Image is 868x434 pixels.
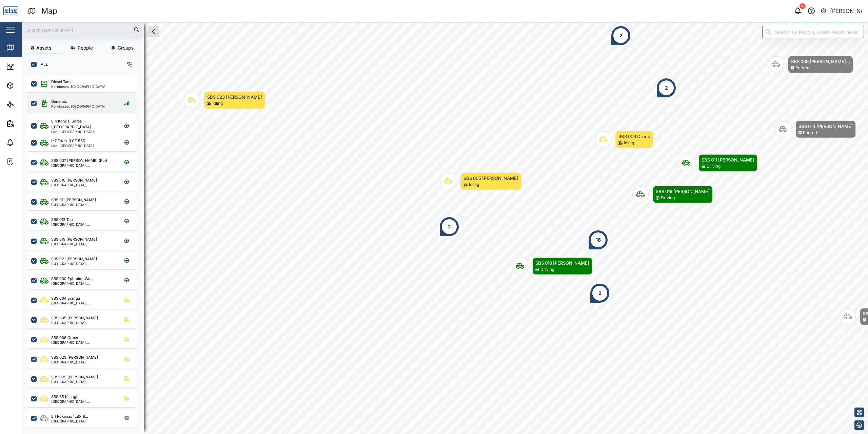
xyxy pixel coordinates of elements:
[830,7,863,15] div: [PERSON_NAME]
[51,158,112,164] div: SBS 007 [PERSON_NAME] (Port ...
[213,100,223,107] div: Idling
[611,25,631,46] div: Map marker
[18,82,39,89] div: Assets
[51,183,116,187] div: [GEOGRAPHIC_DATA], [GEOGRAPHIC_DATA]
[118,45,134,50] span: Groups
[51,99,69,105] div: Generator
[3,3,18,18] img: Main Logo
[51,321,116,324] div: [GEOGRAPHIC_DATA], [GEOGRAPHIC_DATA]
[798,123,853,130] div: SBS 014 [PERSON_NAME]
[27,73,143,429] div: grid
[661,195,675,201] div: Driving
[469,182,479,188] div: Idling
[619,32,623,39] div: 2
[51,262,116,265] div: [GEOGRAPHIC_DATA], [GEOGRAPHIC_DATA]
[51,237,97,242] div: SBS 019 [PERSON_NAME]
[51,164,116,167] div: [GEOGRAPHIC_DATA], [GEOGRAPHIC_DATA]
[702,156,754,163] div: SBS 011 [PERSON_NAME]
[37,62,48,67] label: ALL
[598,289,601,297] div: 2
[665,84,668,92] div: 2
[803,130,817,136] div: Parked
[51,242,116,246] div: [GEOGRAPHIC_DATA], [GEOGRAPHIC_DATA]
[512,258,592,275] div: Map marker
[768,56,853,73] div: Map marker
[51,217,73,223] div: SBS 012 Tau
[51,144,94,147] div: Lae, [GEOGRAPHIC_DATA]
[51,296,80,301] div: SBS 004 Eranga
[184,92,265,109] div: Map marker
[463,175,518,182] div: SBS 005 [PERSON_NAME]
[762,26,864,38] input: Search by People, Asset, Geozone or Place
[656,78,676,98] div: Map marker
[22,22,868,434] canvas: Map
[596,236,601,244] div: 18
[18,44,33,51] div: Map
[51,341,116,344] div: [GEOGRAPHIC_DATA], [GEOGRAPHIC_DATA]
[795,65,809,71] div: Parked
[590,283,610,303] div: Map marker
[800,3,806,9] div: 4
[51,355,98,360] div: SBS 023 [PERSON_NAME]
[51,85,105,88] div: Korobosea, [GEOGRAPHIC_DATA]
[707,163,721,170] div: Driving
[51,79,72,85] div: Diesel Tank
[51,130,116,133] div: Lae, [GEOGRAPHIC_DATA]
[41,5,57,17] div: Map
[775,121,856,138] div: Map marker
[656,188,710,195] div: SBS 019 [PERSON_NAME]
[51,223,116,226] div: [GEOGRAPHIC_DATA], [GEOGRAPHIC_DATA]
[18,158,36,165] div: Tasks
[18,101,34,108] div: Sites
[791,58,850,65] div: SBS 009 [PERSON_NAME]...
[535,260,589,266] div: SBS 010 [PERSON_NAME]
[820,6,863,16] button: [PERSON_NAME]
[51,276,93,282] div: SBS 030 Ephraim (We...
[51,414,88,419] div: L-1 Pokanas (LBX 8...
[51,380,116,383] div: [GEOGRAPHIC_DATA], [GEOGRAPHIC_DATA]
[51,419,88,423] div: [GEOGRAPHIC_DATA]
[678,154,757,172] div: Map marker
[624,140,634,146] div: Idling
[51,282,116,285] div: [GEOGRAPHIC_DATA], [GEOGRAPHIC_DATA]
[51,301,116,305] div: [GEOGRAPHIC_DATA], [GEOGRAPHIC_DATA]
[440,173,521,190] div: Map marker
[51,374,98,380] div: SBS 029 [PERSON_NAME]
[51,118,116,130] div: L-4 Kondai Sorea ([GEOGRAPHIC_DATA]...
[51,315,98,321] div: SBS 005 [PERSON_NAME]
[51,360,98,364] div: [GEOGRAPHIC_DATA]
[448,223,451,230] div: 2
[18,63,48,70] div: Dashboard
[618,133,650,140] div: SBS 006 Crocs
[51,394,79,400] div: SBS 35 Kilangit
[632,186,713,203] div: Map marker
[18,139,39,146] div: Alarms
[51,335,78,341] div: SBS 006 Crocs
[588,230,608,250] div: Map marker
[51,256,97,262] div: SBS 021 [PERSON_NAME]
[540,266,554,273] div: Driving
[51,105,105,108] div: Korobosea, [GEOGRAPHIC_DATA]
[207,94,262,100] div: SBS 023 [PERSON_NAME]
[26,25,140,35] input: Search assets or drivers
[36,45,51,50] span: Assets
[51,400,116,403] div: [GEOGRAPHIC_DATA], [GEOGRAPHIC_DATA]
[18,120,41,127] div: Reports
[595,131,653,148] div: Map marker
[51,203,116,206] div: [GEOGRAPHIC_DATA], [GEOGRAPHIC_DATA]
[51,197,96,203] div: SBS 011 [PERSON_NAME]
[78,45,93,50] span: People
[439,216,459,237] div: Map marker
[51,177,97,183] div: SBS 010 [PERSON_NAME]
[51,138,85,144] div: L-7 Truck (LCE 551)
